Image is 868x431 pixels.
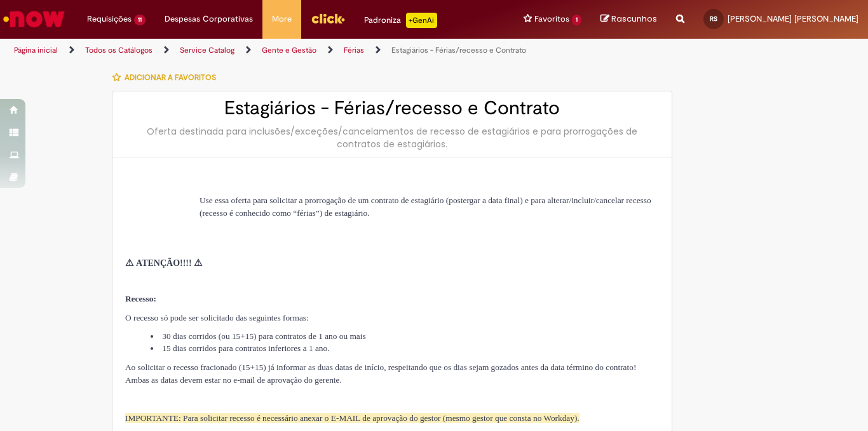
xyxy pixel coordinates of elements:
span: More [272,13,292,25]
a: Férias [344,45,364,55]
p: +GenAi [406,13,437,28]
span: Use essa oferta para solicitar a prorrogação de um contrato de estagiário (postergar a data final... [200,196,651,218]
span: Requisições [87,13,132,25]
span: ATENÇÃO!!!! [136,258,192,268]
span: RS [710,15,717,23]
li: 15 dias corridos para contratos inferiores a 1 ano. [151,342,659,354]
h2: Estagiários - Férias/recesso e Contrato [125,98,659,119]
a: Gente e Gestão [262,45,316,55]
div: Padroniza [364,13,437,28]
span: [PERSON_NAME] [PERSON_NAME] [728,13,858,24]
span: Ao solicitar o recesso fracionado (15+15) já informar as duas datas de início, respeitando que os... [125,362,636,385]
li: 30 dias corridos (ou 15+15) para contratos de 1 ano ou mais [151,330,659,342]
a: Todos os Catálogos [85,45,153,55]
span: ⚠ [194,258,202,268]
strong: Recesso: [125,294,156,303]
span: 11 [134,15,146,25]
span: Adicionar a Favoritos [125,72,216,83]
a: Página inicial [14,45,58,55]
a: Service Catalog [180,45,234,55]
span: O recesso só pode ser solicitado das seguintes formas: [125,313,309,322]
span: ⚠ [125,258,133,268]
span: Despesas Corporativas [165,13,253,25]
a: Rascunhos [600,13,657,25]
img: Estagiários - Férias/recesso e Contrato [133,176,192,244]
span: Rascunhos [611,13,657,25]
div: Oferta destinada para inclusões/exceções/cancelamentos de recesso de estagiários e para prorrogaç... [125,125,659,150]
ul: Trilhas de página [10,39,569,62]
img: click_logo_yellow_360x200.png [311,9,345,28]
a: Estagiários - Férias/recesso e Contrato [391,45,526,55]
button: Adicionar a Favoritos [112,64,223,91]
img: ServiceNow [1,6,67,32]
span: IMPORTANTE: Para solicitar recesso é necessário anexar o E-MAIL de aprovação do gestor (mesmo ges... [125,413,580,423]
span: Favoritos [534,13,569,25]
span: 1 [572,15,581,25]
